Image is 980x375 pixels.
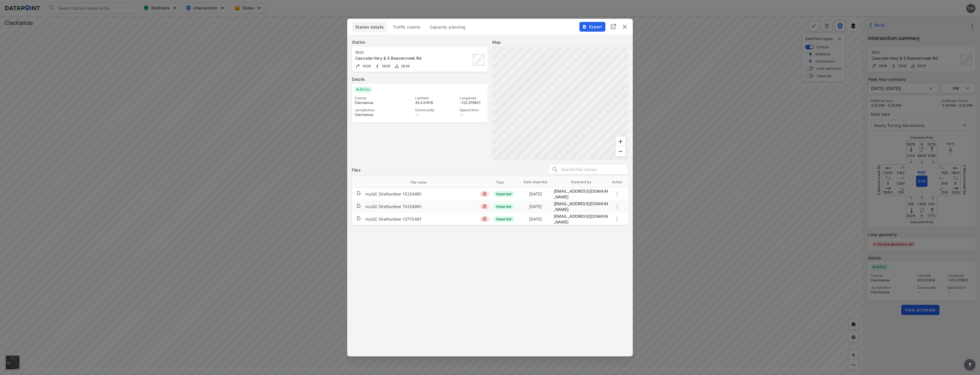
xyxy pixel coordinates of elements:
span: Type [496,180,512,185]
div: basic tabs example [352,22,628,33]
img: lock_close.8fab59a9.svg [483,192,487,196]
th: Imported by [554,176,609,188]
svg: Zoom In [617,138,624,145]
img: close.efbf2170.svg [621,23,628,30]
div: 5032 [355,50,443,55]
div: Zoom Out [615,146,626,157]
span: Station details [355,24,384,30]
img: full_screen.b7bf9a36.svg [610,23,617,30]
img: Turning count [355,63,361,69]
td: [DATE] [518,201,554,212]
div: myQC SiteNumber 15224001 [366,191,422,197]
button: more [964,359,975,370]
td: [DATE] [518,214,554,225]
label: Details [352,76,488,82]
div: Jurisdiction [355,108,396,112]
img: file.af1f9d02.svg [356,191,361,195]
th: Date imported [518,176,554,188]
div: Zoom In [615,136,626,147]
div: -- [460,112,485,117]
img: File%20-%20Download.70cf71cd.svg [582,25,587,29]
span: 2020 [399,64,410,68]
button: delete [621,23,628,30]
span: Active [357,87,372,92]
span: 2020 [380,64,391,68]
img: Pedestrian count [375,63,380,69]
svg: Zoom Out [617,148,624,155]
div: migration@data-point.io [554,188,609,200]
div: migration@data-point.io [554,213,609,225]
label: Station [352,39,488,45]
div: County [355,96,396,100]
img: lock_close.8fab59a9.svg [483,204,487,208]
div: Cascade Hwy & S Beavercreek Rd [355,55,443,61]
div: myQC SiteNumber 13715401 [366,216,421,222]
div: Clackamas [355,100,396,105]
td: [DATE] [518,189,554,199]
div: Speed limit [460,108,485,112]
span: File name [411,180,434,185]
img: lock_close.8fab59a9.svg [483,217,487,221]
span: Traffic counts [393,24,421,30]
div: Latitude [415,96,440,100]
div: myQC SiteNumber 15224001 [366,204,422,209]
label: Map [492,39,628,45]
input: Search files names [561,165,628,174]
span: Export [583,24,602,30]
span: Imported [493,191,514,197]
div: migration@data-point.io [554,201,609,212]
img: Bicycle count [394,63,399,69]
span: 2020 [361,64,371,68]
span: Capacity planning [430,24,466,30]
div: Longitude [460,96,485,100]
div: Clackamas [355,112,396,117]
div: -122.575021 [460,100,485,105]
h3: Files [352,167,361,173]
img: file.af1f9d02.svg [356,216,361,221]
div: 45.331916 [415,100,440,105]
div: -- [415,112,440,117]
img: file.af1f9d02.svg [356,203,361,208]
th: Action [609,176,625,188]
span: ? [967,361,972,368]
span: Imported [493,204,514,209]
div: Community [415,108,440,112]
span: Imported [493,216,514,222]
button: Export [579,22,605,32]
